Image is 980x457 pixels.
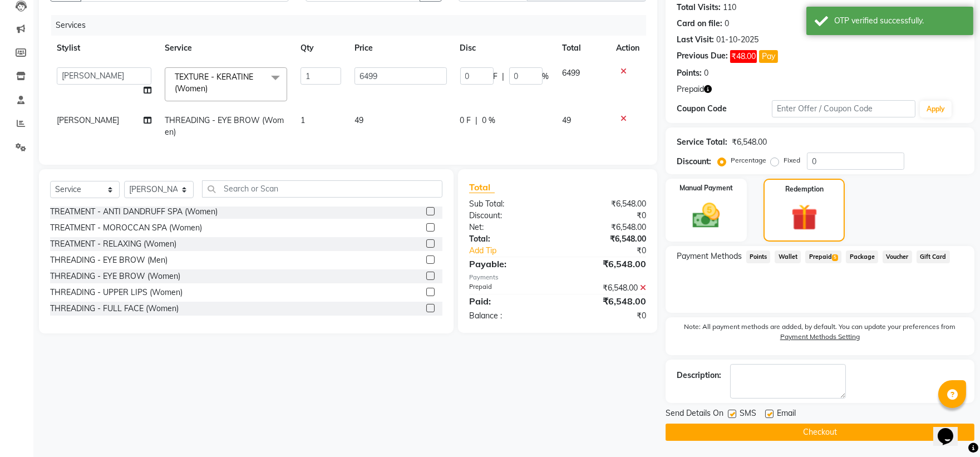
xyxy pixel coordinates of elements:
div: Last Visit: [677,34,714,46]
div: Description: [677,370,721,381]
div: ₹6,548.00 [558,282,654,294]
div: Payments [469,273,646,282]
th: Total [556,36,609,61]
th: Stylist [50,36,158,61]
span: Payment Methods [677,250,742,262]
div: Previous Due: [677,50,728,63]
div: ₹6,548.00 [558,257,654,271]
div: Paid: [461,294,558,308]
span: Prepaid [677,83,704,95]
span: THREADING - EYE BROW (Women) [165,115,284,137]
div: TREATMENT - ANTI DANDRUFF SPA (Women) [50,206,218,218]
div: Card on file: [677,18,722,30]
div: ₹6,548.00 [558,198,654,210]
span: % [543,71,549,82]
input: Search or Scan [202,180,442,198]
span: F [494,71,498,82]
span: | [503,71,505,82]
span: TEXTURE - KERATINE (Women) [175,72,253,94]
img: _gift.svg [783,201,826,234]
label: Manual Payment [679,183,733,193]
div: Payable: [461,257,558,271]
div: 0 [725,18,729,30]
th: Service [158,36,294,61]
div: Prepaid [461,282,558,294]
div: THREADING - EYE BROW (Women) [50,271,180,282]
div: Services [51,15,654,36]
div: Total Visits: [677,2,721,13]
div: ₹0 [558,310,654,322]
label: Payment Methods Setting [780,332,860,342]
div: 110 [723,2,736,13]
span: Points [746,250,771,263]
th: Qty [294,36,348,61]
span: Voucher [883,250,912,263]
img: _cash.svg [684,200,728,232]
button: Pay [759,50,778,63]
span: 49 [563,115,572,125]
th: Price [348,36,453,61]
span: 1 [301,115,305,125]
div: OTP verified successfully. [834,15,965,27]
div: 0 [704,67,708,79]
label: Redemption [785,184,824,194]
span: Gift Card [917,250,950,263]
span: 0 % [482,115,496,126]
th: Disc [454,36,556,61]
div: ₹0 [558,210,654,222]
button: Apply [920,101,952,117]
span: Prepaid [805,250,841,263]
iframe: chat widget [933,412,969,446]
span: SMS [740,407,756,421]
div: Sub Total: [461,198,558,210]
label: Fixed [784,155,800,165]
label: Note: All payment methods are added, by default. You can update your preferences from [677,322,963,346]
div: Points: [677,67,702,79]
div: ₹0 [574,245,654,257]
input: Enter Offer / Coupon Code [772,100,915,117]
div: Balance : [461,310,558,322]
span: Email [777,407,796,421]
div: THREADING - EYE BROW (Men) [50,254,168,266]
span: 0 F [460,115,471,126]
div: THREADING - UPPER LIPS (Women) [50,287,183,298]
div: Discount: [461,210,558,222]
span: Wallet [775,250,801,263]
div: Total: [461,233,558,245]
span: 5 [832,254,838,261]
div: Service Total: [677,136,727,148]
span: [PERSON_NAME] [57,115,119,125]
div: ₹6,548.00 [558,222,654,233]
span: Total [469,181,495,193]
div: Net: [461,222,558,233]
div: ₹6,548.00 [732,136,767,148]
div: ₹6,548.00 [558,294,654,308]
th: Action [609,36,646,61]
div: Discount: [677,156,711,168]
div: THREADING - FULL FACE (Women) [50,303,179,315]
label: Percentage [731,155,766,165]
div: Coupon Code [677,103,772,115]
span: Package [846,250,878,263]
button: Checkout [666,424,974,441]
span: 49 [354,115,363,125]
span: ₹48.00 [730,50,757,63]
span: 6499 [563,68,580,78]
div: TREATMENT - MOROCCAN SPA (Women) [50,222,202,234]
div: TREATMENT - RELAXING (Women) [50,238,176,250]
span: | [476,115,478,126]
span: Send Details On [666,407,723,421]
div: 01-10-2025 [716,34,759,46]
a: x [208,83,213,94]
div: ₹6,548.00 [558,233,654,245]
a: Add Tip [461,245,574,257]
